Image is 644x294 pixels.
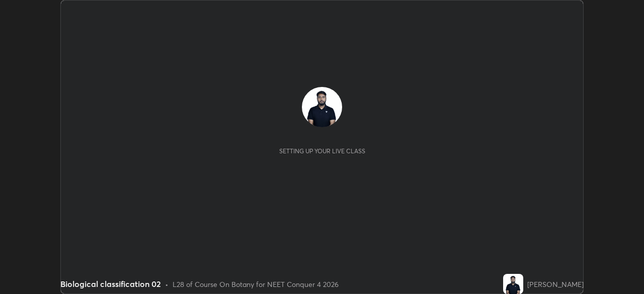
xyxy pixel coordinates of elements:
[302,87,342,127] img: 030e5b4cae10478b83d40f320708acab.jpg
[165,279,169,289] div: •
[173,279,339,289] div: L28 of Course On Botany for NEET Conquer 4 2026
[279,147,365,155] div: Setting up your live class
[503,274,523,294] img: 030e5b4cae10478b83d40f320708acab.jpg
[527,279,584,289] div: [PERSON_NAME]
[60,278,161,290] div: Biological classification 02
